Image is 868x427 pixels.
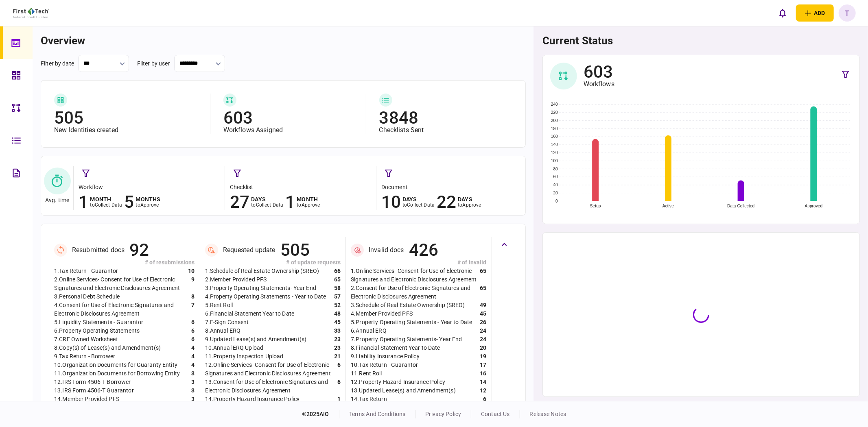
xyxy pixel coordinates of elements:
[54,258,195,267] div: # of resubmissions
[551,118,558,123] text: 200
[334,344,341,352] div: 23
[191,352,195,361] div: 4
[480,352,487,361] div: 19
[334,275,341,284] div: 65
[230,194,249,210] div: 27
[839,4,856,22] button: T
[223,126,356,134] div: Workflows Assigned
[551,126,558,131] text: 180
[480,335,487,344] div: 24
[124,194,134,210] div: 5
[551,134,558,139] text: 160
[54,292,120,301] div: 3 . Personal Debt Schedule
[191,275,195,292] div: 9
[480,301,487,309] div: 49
[409,242,438,258] div: 426
[54,352,115,361] div: 9 . Tax Return - Borrower
[205,378,337,395] div: 13 . Consent for Use of Electronic Signatures and Electronic Disclosures Agreement
[458,196,481,202] div: days
[480,318,487,327] div: 26
[351,335,462,344] div: 7 . Property Operating Statements- Year End
[54,275,191,292] div: 2 . Online Services- Consent for Use of Electronic Signatures and Electronic Disclosures Agreement
[205,327,241,335] div: 8 . Annual ERQ
[54,344,161,352] div: 8 . Copy(s) of Lease(s) and Amendment(s)
[551,110,558,115] text: 220
[555,199,558,203] text: 0
[90,196,122,202] div: month
[553,174,558,179] text: 60
[191,369,195,378] div: 3
[379,126,512,134] div: Checklists Sent
[136,202,160,208] div: to
[205,318,249,327] div: 7 . E-Sign Consent
[337,361,341,378] div: 6
[334,327,341,335] div: 33
[553,167,558,171] text: 80
[337,395,341,403] div: 1
[205,395,300,403] div: 14 . Property Hazard Insurance Policy
[334,335,341,344] div: 23
[54,126,201,134] div: New Identities created
[191,378,195,386] div: 3
[381,183,523,192] div: document
[381,194,401,210] div: 10
[297,202,320,208] div: to
[334,292,341,301] div: 57
[351,258,487,267] div: # of invalid
[480,344,487,352] div: 20
[351,386,456,395] div: 13 . Updated Lease(s) and Amendment(s)
[805,204,822,208] text: Approved
[129,242,149,258] div: 92
[351,344,440,352] div: 8 . Financial Statement Year to Date
[407,202,435,208] span: collect data
[351,395,387,403] div: 14 . Tax Return
[542,35,860,47] h1: current status
[437,194,456,210] div: 22
[223,246,275,254] div: Requested update
[481,411,509,417] a: contact us
[551,142,558,147] text: 140
[334,301,341,309] div: 52
[191,344,195,352] div: 4
[351,369,382,378] div: 11 . Rent Roll
[191,301,195,318] div: 7
[551,102,558,107] text: 240
[54,301,191,318] div: 4 . Consent for Use of Electronic Signatures and Electronic Disclosures Agreement
[72,246,125,254] div: Resubmitted docs
[334,309,341,318] div: 48
[351,301,465,309] div: 3 . Schedule of Real Estate Ownership (SREO)
[349,411,406,417] a: terms and conditions
[205,361,337,378] div: 12 . Online Services- Consent for Use of Electronic Signatures and Electronic Disclosures Agreement
[251,202,283,208] div: to
[205,284,316,292] div: 3 . Property Operating Statements- Year End
[334,318,341,327] div: 45
[334,352,341,361] div: 21
[458,202,481,208] div: to
[205,344,264,352] div: 10 . Annual ERQ Upload
[223,110,356,126] div: 603
[188,267,195,275] div: 10
[480,284,487,301] div: 65
[351,361,418,369] div: 10 . Tax Return - Guarantor
[191,386,195,395] div: 3
[191,335,195,344] div: 6
[774,4,791,22] button: open notifications list
[280,242,310,258] div: 505
[90,202,122,208] div: to
[205,352,284,361] div: 11 . Property Inspection Upload
[54,318,143,327] div: 5 . Liquidity Statements - Guarantor
[191,361,195,369] div: 4
[402,202,435,208] div: to
[551,159,558,163] text: 100
[334,284,341,292] div: 58
[205,335,307,344] div: 9 . Updated Lease(s) and Amendment(s)
[54,267,118,275] div: 1 . Tax Return - Guarantor
[191,327,195,335] div: 6
[140,202,159,208] span: approve
[95,202,122,208] span: collect data
[584,64,614,80] div: 603
[302,410,339,418] div: © 2025 AIO
[480,386,487,395] div: 12
[302,202,320,208] span: approve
